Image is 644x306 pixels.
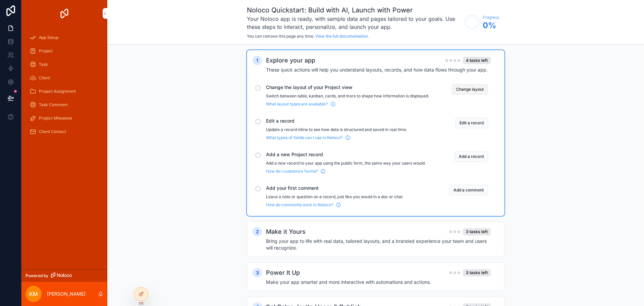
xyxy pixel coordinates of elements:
[39,75,50,81] span: Client
[21,27,107,146] div: scrollable content
[315,34,369,39] a: View the full documentation.
[247,15,461,31] h3: Your Noloco app is ready, with sample data and pages tailored to your goals. Use these steps to i...
[25,126,103,138] a: Client Contact
[39,129,66,134] span: Client Contact
[59,8,70,19] img: App logo
[25,32,103,44] a: App Setup
[39,102,68,107] span: Task Comment
[39,48,53,54] span: Project
[39,89,76,94] span: Project Assignment
[25,112,103,124] a: Project Milestone
[25,72,103,84] a: Client
[29,290,38,298] span: KM
[25,58,103,71] a: Task
[247,34,314,39] span: You can remove this page any time.
[483,20,499,31] span: 0 %
[39,62,48,67] span: Task
[483,15,499,20] span: Progress
[39,35,58,40] span: App Setup
[47,291,86,297] p: [PERSON_NAME]
[25,273,48,278] span: Powered by
[39,116,72,121] span: Project Milestone
[25,45,103,57] a: Project
[247,5,461,15] h1: Noloco Quickstart: Build with AI, Launch with Power
[25,85,103,97] a: Project Assignment
[25,99,103,111] a: Task Comment
[21,269,107,282] a: Powered by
